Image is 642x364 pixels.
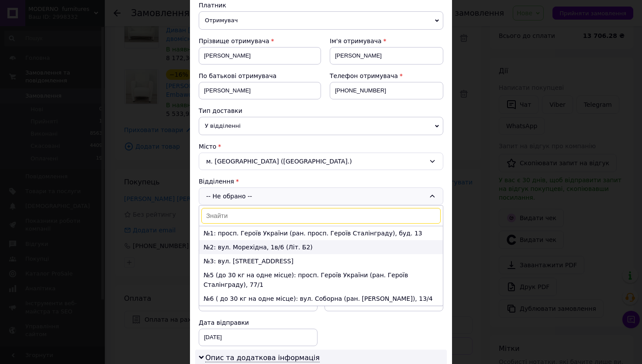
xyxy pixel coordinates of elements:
span: Платник [199,2,226,9]
span: Телефон отримувача [330,72,398,79]
li: №6 ( до 30 кг на одне місце): вул. Соборна (ран. [PERSON_NAME]), 13/4 [199,292,443,306]
div: м. [GEOGRAPHIC_DATA] ([GEOGRAPHIC_DATA].) [199,153,443,170]
li: №1: просп. Героїв України (ран. просп. Героїв Сталінграду), буд. 13 [199,226,443,240]
span: У відділенні [199,117,443,135]
span: Отримувач [199,11,443,30]
div: Відділення [199,177,443,186]
input: +380 [330,82,443,99]
li: №3: вул. [STREET_ADDRESS] [199,254,443,268]
div: Дата відправки [199,318,318,327]
span: По батькові отримувача [199,72,276,79]
span: Тип доставки [199,107,242,114]
input: Знайти [201,208,441,224]
span: Прізвище отримувача [199,37,269,44]
li: №5 (до 30 кг на одне місце): просп. Героїв України (ран. Героїв Сталінграду), 77/1 [199,268,443,292]
li: №2: вул. Морехідна, 1в/6 (Літ. Б2) [199,240,443,254]
span: Опис та додаткова інформація [205,354,320,362]
div: -- Не обрано -- [199,187,443,205]
div: Місто [199,142,443,151]
span: Ім'я отримувача [330,37,382,44]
